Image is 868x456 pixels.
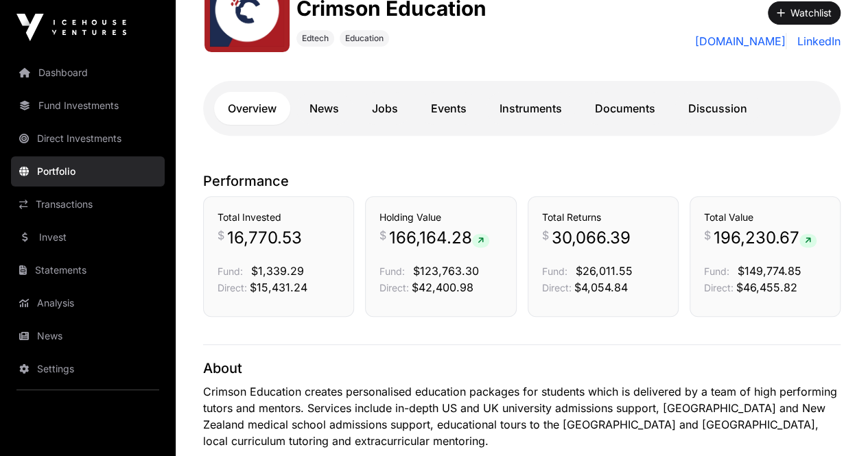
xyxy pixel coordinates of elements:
a: Instruments [486,92,576,125]
a: Settings [11,354,165,384]
nav: Tabs [214,92,830,125]
span: Fund: [379,265,405,277]
a: Analysis [11,288,165,318]
span: $ [704,227,711,243]
span: $ [542,227,549,243]
span: $15,431.24 [250,280,307,294]
button: Watchlist [768,1,841,25]
span: 196,230.67 [714,227,817,249]
img: Icehouse Ventures Logo [16,14,126,41]
h3: Holding Value [379,211,502,224]
span: 16,770.53 [227,227,302,249]
span: Fund: [704,265,729,277]
span: 166,164.28 [389,227,489,249]
a: LinkedIn [792,33,841,49]
a: Invest [11,222,165,252]
a: News [296,92,353,125]
span: Direct: [218,282,247,293]
span: Direct: [704,282,734,293]
a: Dashboard [11,58,165,88]
a: Events [417,92,480,125]
span: $ [218,227,224,243]
a: Overview [214,92,290,125]
span: $26,011.55 [576,264,633,278]
span: Fund: [218,265,243,277]
p: Crimson Education creates personalised education packages for students which is delivered by a te... [203,383,841,449]
span: Fund: [542,265,567,277]
a: Jobs [358,92,412,125]
span: $149,774.85 [738,264,801,278]
h3: Total Returns [542,211,664,224]
a: Statements [11,255,165,285]
span: Edtech [302,33,329,44]
span: Education [345,33,384,44]
span: Direct: [542,282,572,293]
span: 30,066.39 [552,227,631,249]
a: Discussion [675,92,761,125]
span: $4,054.84 [574,280,628,294]
a: Direct Investments [11,123,165,154]
a: News [11,321,165,351]
p: About [203,359,841,378]
a: Documents [581,92,669,125]
span: $1,339.29 [251,264,304,278]
span: $42,400.98 [412,280,473,294]
span: $123,763.30 [413,264,479,278]
span: Direct: [379,282,409,293]
a: Portfolio [11,156,165,187]
span: $46,455.82 [736,280,797,294]
p: Performance [203,171,841,191]
a: Fund Investments [11,91,165,121]
h3: Total Value [704,211,826,224]
span: $ [379,227,386,243]
a: Transactions [11,189,165,219]
h3: Total Invested [218,211,340,224]
a: [DOMAIN_NAME] [695,33,786,49]
iframe: Chat Widget [799,390,868,456]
